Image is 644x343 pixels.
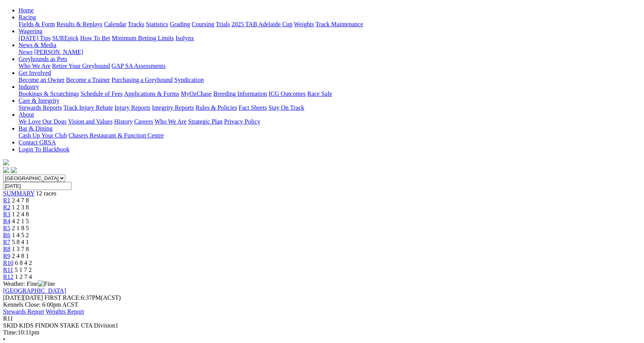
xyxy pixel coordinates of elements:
a: Injury Reports [114,104,150,111]
span: 1 2 4 8 [12,211,29,217]
span: 1 2 7 4 [15,273,32,280]
a: Stewards Reports [19,104,62,111]
a: Retire Your Greyhound [52,63,110,69]
span: Time: [3,329,18,336]
a: [PERSON_NAME] [34,49,83,55]
a: R2 [3,204,10,211]
a: Applications & Forms [124,90,179,97]
img: Fine [38,280,55,287]
a: Tracks [128,21,144,27]
span: 2 1 8 5 [12,225,29,231]
span: • [3,336,5,343]
a: R3 [3,211,10,217]
a: SUMMARY [3,190,34,197]
a: R6 [3,232,10,238]
a: Get Involved [19,70,51,76]
span: 5 1 7 2 [15,267,32,273]
a: 2025 TAB Adelaide Cup [231,21,292,27]
a: Greyhounds as Pets [19,56,67,62]
span: FIRST RACE: [44,294,81,301]
span: 4 2 1 5 [12,218,29,224]
a: Login To Blackbook [19,146,70,153]
span: 6:37PM(ACST) [44,294,121,301]
a: Isolynx [175,35,194,41]
div: Industry [19,90,641,97]
img: twitter.svg [11,167,17,173]
a: Fact Sheets [239,104,267,111]
a: Cash Up Your Club [19,132,67,139]
a: Track Injury Rebate [63,104,113,111]
a: Industry [19,83,39,90]
span: Weather: Fine [3,280,55,287]
div: Care & Integrity [19,104,641,111]
a: [DATE] Tips [19,35,51,41]
a: Contact GRSA [19,139,56,146]
a: Vision and Values [68,118,112,125]
span: 1 3 7 8 [12,246,29,252]
a: Grading [170,21,190,27]
a: How To Bet [80,35,110,41]
div: Greyhounds as Pets [19,63,641,70]
span: R9 [3,253,10,259]
a: Home [19,7,34,14]
a: Racing [19,14,36,20]
span: 2 4 8 1 [12,253,29,259]
span: R11 [3,315,13,322]
a: Stewards Report [3,308,44,315]
a: R10 [3,260,14,266]
a: Bar & Dining [19,125,53,132]
a: Privacy Policy [224,118,260,125]
div: About [19,118,641,125]
a: Care & Integrity [19,97,59,104]
div: Kennels Close: 6:00pm ACST [3,301,641,308]
a: Stay On Track [268,104,304,111]
a: Purchasing a Greyhound [112,76,173,83]
div: Get Involved [19,76,641,83]
div: News & Media [19,49,641,56]
a: About [19,111,34,118]
a: R1 [3,197,10,204]
a: Become a Trainer [66,76,110,83]
a: Who We Are [19,63,51,69]
a: R11 [3,267,13,273]
a: R5 [3,225,10,231]
a: Coursing [192,21,214,27]
span: 2 4 7 8 [12,197,29,204]
span: R4 [3,218,10,224]
span: [DATE] [3,294,43,301]
span: R8 [3,246,10,252]
a: Chasers Restaurant & Function Centre [68,132,164,139]
span: [DATE] [3,294,23,301]
a: Bookings & Scratchings [19,90,79,97]
a: Become an Owner [19,76,65,83]
a: Trials [216,21,230,27]
img: facebook.svg [3,167,9,173]
input: Select date [3,182,71,190]
a: We Love Our Dogs [19,118,66,125]
a: Weights Report [46,308,84,315]
a: Integrity Reports [152,104,194,111]
div: SKID KIDS FINDON STAKE CTA Division1 [3,322,641,329]
a: Syndication [174,76,204,83]
a: R12 [3,273,14,280]
a: Wagering [19,28,42,34]
a: Breeding Information [213,90,267,97]
a: Results & Replays [56,21,102,27]
a: Weights [294,21,314,27]
a: GAP SA Assessments [112,63,166,69]
a: History [114,118,133,125]
div: 10:11pm [3,329,641,336]
a: Calendar [104,21,126,27]
a: Careers [134,118,153,125]
a: Fields & Form [19,21,55,27]
a: News & Media [19,42,56,48]
div: Bar & Dining [19,132,641,139]
img: logo-grsa-white.png [3,159,9,165]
